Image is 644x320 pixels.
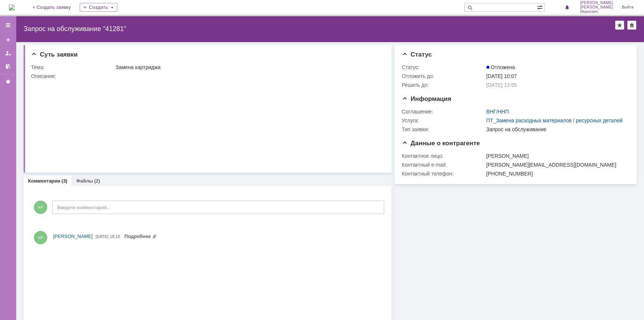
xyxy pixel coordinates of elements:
[2,47,14,59] a: Мои заявки
[62,178,68,184] div: (3)
[627,21,636,30] div: Сделать домашней страницей
[402,140,480,147] span: Данные о контрагенте
[24,25,615,33] div: Запрос на обслуживание "41281"
[486,109,509,115] a: ВНГ/ННП
[580,5,613,10] span: [PERSON_NAME]
[486,64,515,70] span: Отложена
[486,153,626,159] div: [PERSON_NAME]
[402,162,485,168] div: Контактный e-mail:
[402,51,432,58] span: Статус
[537,3,544,10] span: Расширенный поиск
[402,64,485,70] div: Статус:
[31,51,78,58] span: Суть заявки
[486,118,623,123] a: ПТ_Замена расходных материалов / ресурсных деталей
[402,171,485,177] div: Контактный телефон:
[580,10,613,14] span: Иванович
[486,171,626,177] div: [PHONE_NUMBER]
[116,64,380,70] div: Замена картриджа
[53,234,93,239] span: [PERSON_NAME]
[124,234,156,239] a: Прикреплены файлы: image_t0000000020_n1.pdf
[615,21,624,30] div: Добавить в избранное
[94,178,100,184] div: (2)
[2,34,14,46] a: Создать заявку
[486,73,626,79] div: [DATE] 10:07
[53,233,93,240] a: [PERSON_NAME]
[80,3,117,12] div: Создать
[110,234,120,239] span: 18:10
[9,4,15,10] img: logo
[486,162,626,168] div: [PERSON_NAME][EMAIL_ADDRESS][DOMAIN_NAME]
[402,118,485,123] div: Услуга:
[402,109,485,115] div: Соглашение:
[402,153,485,159] div: Контактное лицо:
[402,95,451,102] span: Информация
[76,178,93,184] a: Файлы
[2,61,14,72] a: Мои согласования
[28,178,61,184] a: Комментарии
[34,201,47,214] span: ЧР
[31,64,114,70] div: Тема:
[486,82,517,88] span: [DATE] 13:55
[96,234,109,239] span: [DATE]
[580,1,613,5] span: [PERSON_NAME]
[402,73,485,79] div: Отложить до:
[9,4,15,10] a: Перейти на домашнюю страницу
[402,126,485,132] div: Тип заявки:
[486,126,626,132] div: Запрос на обслуживание
[31,73,382,79] div: Описание:
[402,82,485,88] div: Решить до:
